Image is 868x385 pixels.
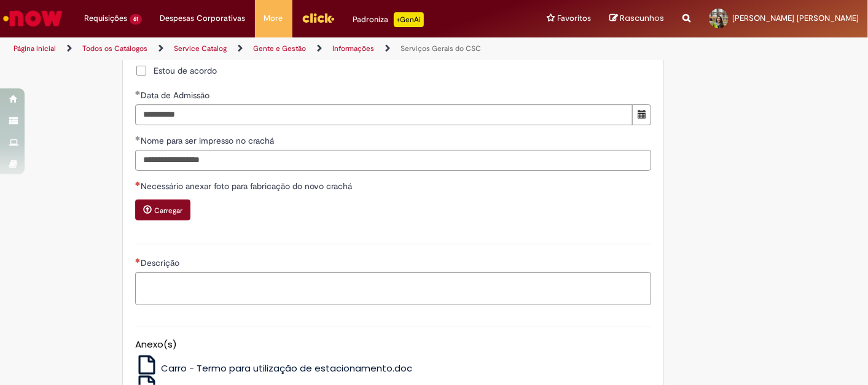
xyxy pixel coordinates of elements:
[160,12,246,25] span: Despesas Corporativas
[401,44,481,53] a: Serviços Gerais do CSC
[632,104,651,125] button: Mostrar calendário para Data de Admissão
[130,14,142,25] span: 61
[1,6,65,31] img: ServiceNow
[557,12,591,25] span: Favoritos
[353,12,424,27] div: Padroniza
[135,150,651,171] input: Nome para ser impresso no crachá
[174,44,227,53] a: Service Catalog
[14,44,56,53] a: Página inicial
[394,12,424,27] p: +GenAi
[141,90,212,101] span: Data de Admissão
[135,200,190,220] button: Carregar anexo de Necessário anexar foto para fabricação do novo crachá Required
[135,37,641,61] span: Ao concordar com este item, você está ciente que será cobrado o valor de R$20,00 para a confecção...
[135,90,141,95] span: Obrigatório Preenchido
[135,362,412,375] a: Carro - Termo para utilização de estacionamento.doc
[609,13,664,25] a: Rascunhos
[84,12,127,25] span: Requisições
[161,362,412,375] span: Carro - Termo para utilização de estacionamento.doc
[253,44,306,53] a: Gente e Gestão
[135,104,633,125] input: Data de Admissão 01 September 2025 Monday
[141,135,276,146] span: Nome para ser impresso no crachá
[135,272,651,305] textarea: Descrição
[264,12,283,25] span: More
[135,136,141,141] span: Obrigatório Preenchido
[620,12,664,24] span: Rascunhos
[9,37,569,60] ul: Trilhas de página
[302,9,335,27] img: click_logo_yellow_360x200.png
[732,13,859,23] span: [PERSON_NAME] [PERSON_NAME]
[154,206,182,216] small: Carregar
[82,44,147,53] a: Todos os Catálogos
[135,340,651,350] h5: Anexo(s)
[332,44,374,53] a: Informações
[141,181,354,192] span: Necessário anexar foto para fabricação do novo crachá
[154,64,217,77] span: Estou de acordo
[135,181,141,186] span: Necessários
[141,257,182,268] span: Descrição
[135,258,141,263] span: Necessários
